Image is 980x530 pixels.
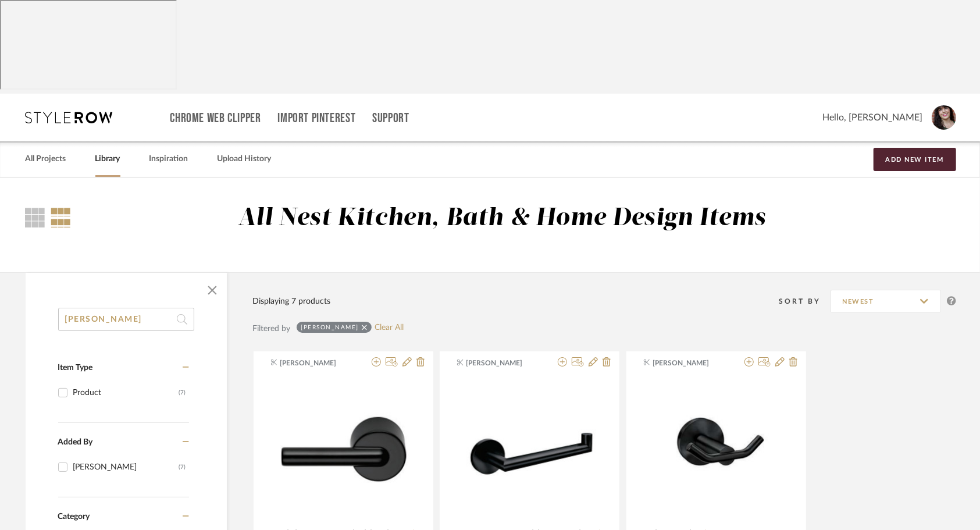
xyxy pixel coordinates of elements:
[218,151,272,167] a: Upload History
[457,411,602,487] img: Lever, Paper Holder, Towel Bar, & Hand Towel
[372,113,409,123] a: Support
[253,295,331,308] div: Displaying 7 products
[179,458,186,476] div: (7)
[73,383,179,402] div: Product
[644,397,789,501] img: Robe Hook
[58,364,93,372] span: Item Type
[95,151,120,167] a: Library
[375,323,404,333] a: Clear All
[277,113,355,123] a: Import Pinterest
[466,358,540,368] span: [PERSON_NAME]
[253,322,291,335] div: Filtered by
[271,394,416,503] img: Tank lever, paper holder, hand bar, robe hook
[201,279,224,302] button: Close
[280,358,353,368] span: [PERSON_NAME]
[823,111,923,125] span: Hello, [PERSON_NAME]
[238,204,765,233] div: All Nest Kitchen, Bath & Home Design Items
[874,148,956,171] button: Add New Item
[58,308,194,331] input: Search within 7 results
[58,438,93,446] span: Added By
[932,105,956,130] img: avatar
[301,323,359,331] div: [PERSON_NAME]
[26,151,66,167] a: All Projects
[58,512,90,522] span: Category
[170,113,261,123] a: Chrome Web Clipper
[149,151,188,167] a: Inspiration
[73,458,179,476] div: [PERSON_NAME]
[179,383,186,402] div: (7)
[653,358,726,368] span: [PERSON_NAME]
[779,296,831,307] div: Sort By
